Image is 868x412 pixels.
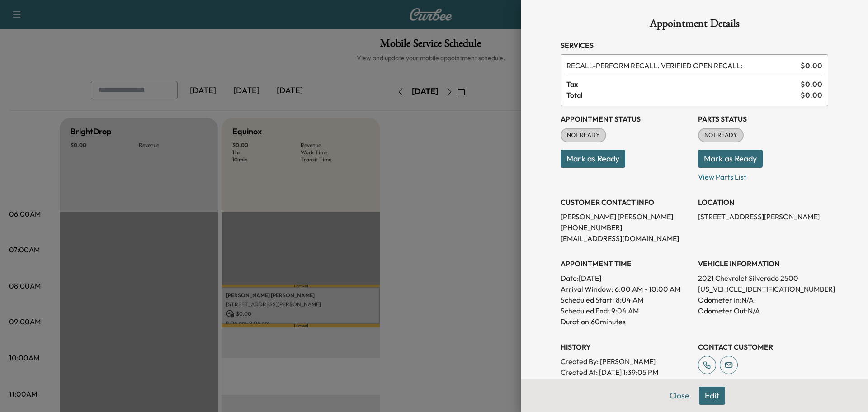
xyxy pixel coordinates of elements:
p: 2021 Chevrolet Silverado 2500 [698,273,828,284]
h3: APPOINTMENT TIME [561,258,691,269]
h3: VEHICLE INFORMATION [698,258,828,269]
h3: History [561,341,691,352]
span: Total [566,90,801,100]
p: Scheduled Start: [561,294,614,305]
p: Created At : [DATE] 1:39:05 PM [561,367,691,378]
span: $ 0.00 [801,90,822,100]
p: [EMAIL_ADDRESS][DOMAIN_NAME] [561,233,691,244]
p: 9:04 AM [611,305,639,316]
button: Edit [699,387,725,405]
h3: Services [561,40,828,51]
p: View Parts List [698,168,828,182]
span: 6:00 AM - 10:00 AM [615,284,680,294]
p: 8:04 AM [616,294,643,305]
p: Odometer Out: N/A [698,305,828,316]
h3: Parts Status [698,114,828,124]
p: Scheduled End: [561,305,609,316]
span: $ 0.00 [801,60,822,71]
p: Date: [DATE] [561,273,691,284]
p: [PHONE_NUMBER] [561,222,691,233]
span: NOT READY [561,131,605,140]
span: $ 0.00 [801,79,822,90]
h3: Appointment Status [561,114,691,124]
span: Tax [566,79,801,90]
p: [STREET_ADDRESS][PERSON_NAME] [698,211,828,222]
p: Created By : [PERSON_NAME] [561,356,691,367]
span: NOT READY [699,131,743,140]
h3: CUSTOMER CONTACT INFO [561,197,691,208]
span: PERFORM RECALL. VERIFIED OPEN RECALL: [566,60,797,71]
button: Mark as Ready [561,150,625,168]
button: Mark as Ready [698,150,763,168]
button: Close [664,387,695,405]
p: [PERSON_NAME] [PERSON_NAME] [561,211,691,222]
p: [US_VEHICLE_IDENTIFICATION_NUMBER] [698,284,828,294]
p: Arrival Window: [561,284,691,294]
p: Duration: 60 minutes [561,316,691,327]
h1: Appointment Details [561,18,828,33]
h3: CONTACT CUSTOMER [698,341,828,352]
p: Odometer In: N/A [698,294,828,305]
h3: LOCATION [698,197,828,208]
